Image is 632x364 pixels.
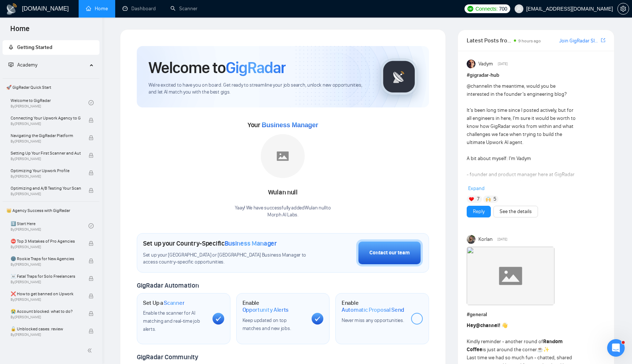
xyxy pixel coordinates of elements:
[143,299,184,307] h1: Set Up a
[89,118,94,123] span: lock
[11,114,81,122] span: Connecting Your Upwork Agency to GigRadar
[467,36,512,45] span: Latest Posts from the GigRadar Community
[8,45,14,50] span: rocket
[123,5,156,12] a: dashboardDashboard
[89,258,94,263] span: lock
[11,192,81,196] span: By [PERSON_NAME]
[89,100,94,105] span: check-circle
[468,185,485,192] span: Expand
[89,293,94,299] span: lock
[89,329,94,334] span: lock
[601,37,605,43] span: export
[4,23,35,39] span: Home
[369,249,410,257] div: Contact our team
[11,139,81,144] span: By [PERSON_NAME]
[137,353,198,361] span: GigRadar Community
[537,346,543,353] span: ☕
[11,290,81,297] span: ❌ How to get banned on Upwork
[500,208,532,216] a: See the details
[242,299,306,314] h1: Enable
[262,121,318,129] span: Business Manager
[11,238,81,245] span: ⛔ Top 3 Mistakes of Pro Agencies
[617,6,629,12] a: setting
[143,252,311,266] span: Set up your [GEOGRAPHIC_DATA] or [GEOGRAPHIC_DATA] Business Manager to access country-specific op...
[3,80,99,95] span: 🚀 GigRadar Quick Start
[6,3,18,15] img: logo
[143,310,200,332] span: Enable the scanner for AI matching and real-time job alerts.
[170,5,197,12] a: searchScanner
[89,188,94,193] span: lock
[86,5,108,12] a: homeHome
[497,236,507,243] span: [DATE]
[478,235,493,243] span: Korlan
[17,44,52,50] span: Getting Started
[248,121,318,129] span: Your
[493,196,496,203] span: 5
[3,203,99,218] span: 👑 Agency Success with GigRadar
[89,276,94,281] span: lock
[11,174,81,179] span: By [PERSON_NAME]
[467,322,500,329] strong: Hey !
[11,185,81,192] span: Optimizing and A/B Testing Your Scanner for Better Results
[11,218,89,234] a: 1️⃣ Start HereBy[PERSON_NAME]
[17,62,37,68] span: Academy
[11,167,81,174] span: Optimizing Your Upwork Profile
[11,132,81,139] span: Navigating the GigRadar Platform
[261,134,305,178] img: placeholder.png
[467,235,475,244] img: Korlan
[467,206,491,217] button: Reply
[467,71,605,79] h1: # gigradar-hub
[242,306,289,314] span: Opportunity Alerts
[8,62,14,67] span: fund-projection-screen
[11,122,81,126] span: By [PERSON_NAME]
[11,245,81,249] span: By [PERSON_NAME]
[148,82,369,96] span: We're excited to have you on board. Get ready to streamline your job search, unlock new opportuni...
[501,322,508,329] span: 👋
[467,82,578,299] div: in the meantime, would you be interested in the founder’s engineering blog? It’s been long time s...
[559,37,599,45] a: Join GigRadar Slack Community
[342,306,404,314] span: Automatic Proposal Send
[11,315,81,319] span: By [PERSON_NAME]
[143,239,277,247] h1: Set up your Country-Specific
[477,196,479,203] span: 7
[342,317,404,323] span: Never miss any opportunities.
[235,212,331,219] p: Morph AI Labs .
[467,247,554,305] img: F09LD3HAHMJ-Coffee%20chat%20round%202.gif
[225,239,277,247] span: Business Manager
[486,197,491,202] img: 🙌
[11,308,81,315] span: 😭 Account blocked: what to do?
[11,273,81,280] span: ☠️ Fatal Traps for Solo Freelancers
[242,317,291,331] span: Keep updated on top matches and new jobs.
[137,281,199,289] span: GigRadar Automation
[89,223,94,228] span: check-circle
[498,61,508,67] span: [DATE]
[3,40,99,55] li: Getting Started
[518,38,541,43] span: 9 hours ago
[469,197,474,202] img: ❤️
[235,205,331,219] div: Yaay! We have successfully added Wulan null to
[516,6,522,11] span: user
[476,322,499,329] span: @channel
[235,186,331,199] div: Wulan null
[226,58,286,77] span: GigRadar
[618,6,629,12] span: setting
[499,5,507,13] span: 700
[11,333,81,337] span: By [PERSON_NAME]
[381,58,417,95] img: gigradar-logo.png
[148,58,286,77] h1: Welcome to
[356,239,423,266] button: Contact our team
[467,60,475,68] img: Vadym
[164,299,184,307] span: Scanner
[493,206,538,217] button: See the details
[543,346,549,353] span: ✨
[11,280,81,284] span: By [PERSON_NAME]
[617,3,629,15] button: setting
[601,37,605,44] a: export
[87,347,94,354] span: double-left
[467,6,473,12] img: upwork-logo.png
[89,241,94,246] span: lock
[11,157,81,161] span: By [PERSON_NAME]
[467,311,605,319] h1: # general
[478,60,493,68] span: Vadym
[8,62,37,68] span: Academy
